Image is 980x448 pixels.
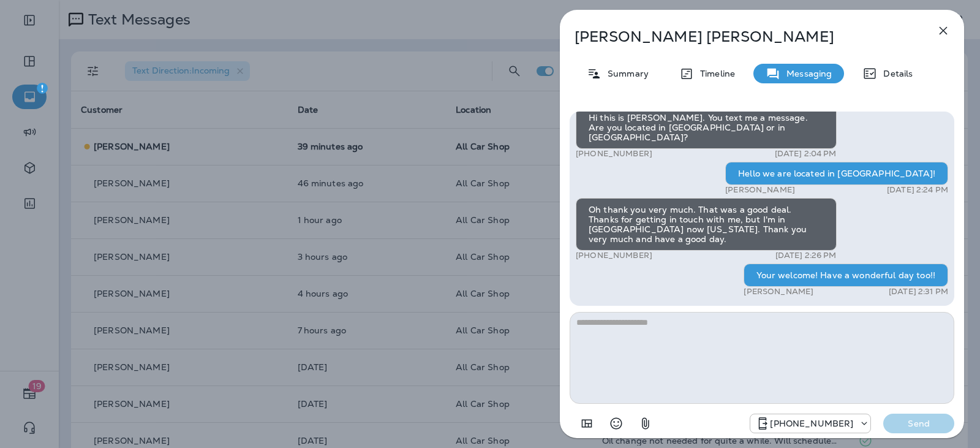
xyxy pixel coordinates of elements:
[775,251,837,260] p: [DATE] 2:26 PM
[744,264,948,287] div: Your welcome! Have a wonderful day too!!
[775,149,837,159] p: [DATE] 2:04 PM
[576,198,837,251] div: Oh thank you very much. That was a good deal. Thanks for getting in touch with me, but I'm in [GE...
[877,69,913,78] p: Details
[780,69,832,78] p: Messaging
[575,28,909,45] p: [PERSON_NAME] [PERSON_NAME]
[575,411,599,436] button: Add in a premade template
[889,287,948,297] p: [DATE] 2:31 PM
[694,69,735,78] p: Timeline
[744,287,813,297] p: [PERSON_NAME]
[725,162,948,185] div: Hello we are located in [GEOGRAPHIC_DATA]!
[604,411,628,436] button: Select an emoji
[576,251,652,260] p: [PHONE_NUMBER]
[750,416,870,431] div: +1 (689) 265-4479
[770,419,853,428] p: [PHONE_NUMBER]
[576,149,652,159] p: [PHONE_NUMBER]
[601,69,649,78] p: Summary
[887,185,948,195] p: [DATE] 2:24 PM
[576,106,837,149] div: Hi this is [PERSON_NAME]. You text me a message. Are you located in [GEOGRAPHIC_DATA] or in [GEOG...
[725,185,795,195] p: [PERSON_NAME]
